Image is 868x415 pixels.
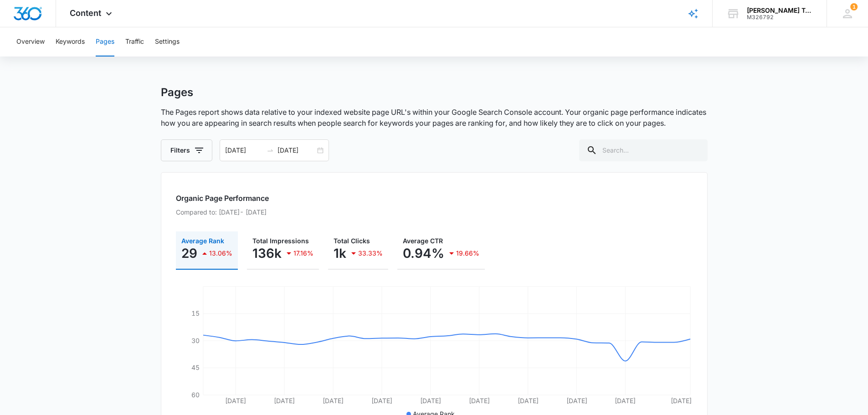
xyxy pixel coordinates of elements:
span: swap-right [267,147,274,154]
div: notifications count [850,3,858,10]
p: 1k [334,246,346,261]
p: The Pages report shows data relative to your indexed website page URL's within your Google Search... [161,107,708,128]
p: 0.94% [403,246,444,261]
button: Settings [155,27,180,56]
tspan: [DATE] [323,397,344,405]
span: Content [70,8,101,18]
tspan: [DATE] [420,397,441,405]
p: 17.16% [293,250,313,256]
div: account id [747,14,813,20]
span: to [267,147,274,154]
tspan: [DATE] [615,397,636,405]
div: account name [747,7,813,14]
button: Traffic [125,27,144,56]
h2: Organic Page Performance [176,193,693,204]
p: 19.66% [456,250,479,256]
p: 29 [181,246,197,261]
p: Compared to: [DATE] - [DATE] [176,207,693,217]
span: 1 [850,3,858,10]
input: Start date [225,145,263,155]
input: End date [277,145,315,155]
tspan: 45 [191,364,200,371]
span: Average CTR [403,237,443,245]
tspan: [DATE] [371,397,392,405]
h1: Pages [161,86,193,99]
tspan: [DATE] [517,397,538,405]
span: Average Rank [181,237,224,245]
tspan: [DATE] [225,397,246,405]
tspan: [DATE] [274,397,295,405]
tspan: [DATE] [468,397,489,405]
tspan: 30 [191,337,200,344]
button: Overview [16,27,45,56]
p: 13.06% [209,250,232,256]
tspan: [DATE] [566,397,587,405]
tspan: 60 [191,391,200,399]
tspan: [DATE] [670,397,691,405]
button: Pages [96,27,114,56]
input: Search... [579,139,708,161]
p: 136k [252,246,282,261]
p: 33.33% [358,250,383,256]
span: Total Impressions [252,237,309,245]
tspan: 15 [191,309,200,317]
button: Filters [161,139,212,161]
span: Total Clicks [334,237,370,245]
button: Keywords [56,27,85,56]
